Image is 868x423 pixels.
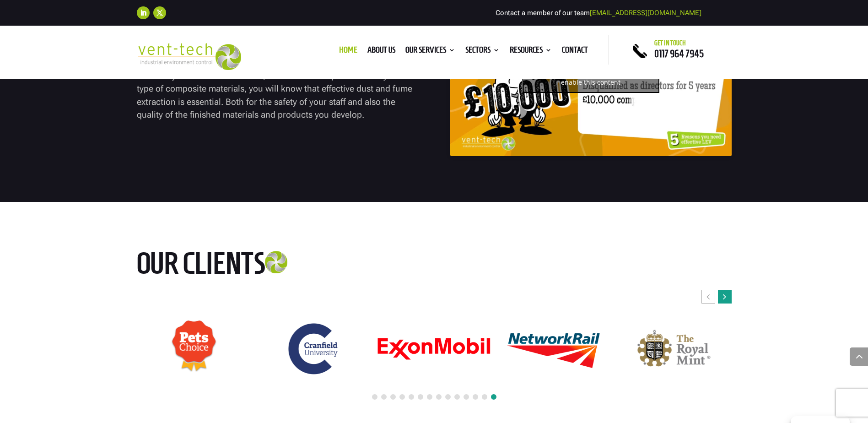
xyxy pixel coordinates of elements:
span: Get in touch [654,39,686,47]
h2: Our clients [137,248,334,283]
a: Home [339,47,357,57]
img: Cranfield University logo [284,319,344,379]
a: [EMAIL_ADDRESS][DOMAIN_NAME] [590,9,701,17]
div: 22 / 24 [497,322,611,376]
img: The Royal Mint logo [637,330,711,368]
a: Follow on X [153,6,166,19]
img: ExonMobil logo [377,337,491,360]
a: Sectors [465,47,500,57]
p: Whether you work with concrete, fibre-reinforced plastics or any other type of composite material... [137,70,418,122]
div: Previous slide [701,290,715,304]
div: 21 / 24 [377,337,491,361]
a: 0117 964 7945 [654,48,704,59]
span: Contact a member of our team [496,9,701,17]
a: Resources [510,47,552,57]
a: Our Services [405,47,455,57]
div: 23 / 24 [617,329,731,369]
div: Next slide [718,290,732,304]
img: Pets Choice [171,320,217,378]
img: Network Rail logo [497,322,611,376]
a: About us [367,47,395,57]
a: Contact [562,47,588,57]
a: Follow on LinkedIn [137,6,150,19]
div: 19 / 24 [136,320,251,378]
img: 2023-09-27T08_35_16.549ZVENT-TECH---Clear-background [137,43,242,70]
div: 20 / 24 [257,319,371,379]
